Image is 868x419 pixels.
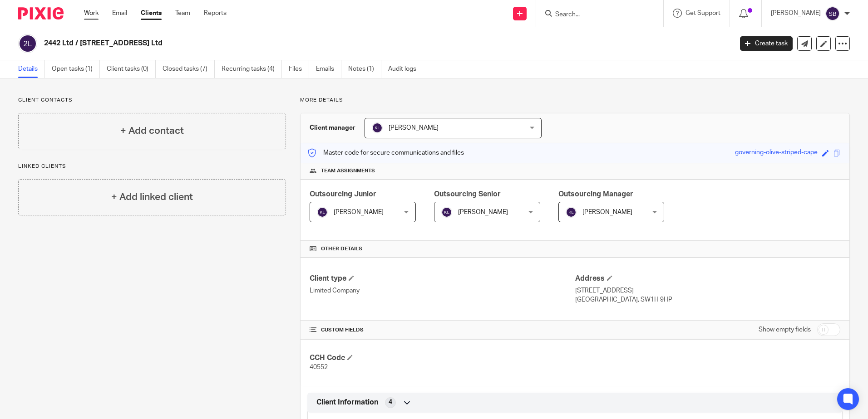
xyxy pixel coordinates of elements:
img: svg%3E [317,207,328,218]
span: Outsourcing Manager [558,190,633,198]
a: Team [175,9,190,18]
a: Audit logs [388,60,423,78]
img: svg%3E [441,207,452,218]
img: svg%3E [825,6,840,21]
span: Team assignments [321,167,375,175]
input: Search [554,11,636,19]
img: svg%3E [18,34,37,53]
a: Recurring tasks (4) [222,60,282,78]
span: 40552 [310,364,328,370]
a: Closed tasks (7) [163,60,215,78]
a: Clients [141,9,162,18]
span: [PERSON_NAME] [582,209,632,215]
label: Show empty fields [759,325,811,334]
div: governing-olive-striped-cape [735,148,818,158]
p: Linked clients [18,163,286,170]
span: [PERSON_NAME] [334,209,384,215]
img: Pixie [18,7,64,19]
img: svg%3E [566,207,577,218]
p: [GEOGRAPHIC_DATA], SW1H 9HP [575,295,840,304]
p: Master code for secure communications and files [307,148,464,157]
a: Emails [316,60,341,78]
h4: Address [575,274,840,283]
p: [STREET_ADDRESS] [575,286,840,295]
span: [PERSON_NAME] [389,125,439,131]
img: svg%3E [372,122,383,133]
a: Reports [204,9,227,18]
span: [PERSON_NAME] [458,209,508,215]
span: Other details [321,245,362,253]
a: Create task [740,36,793,51]
p: More details [300,97,850,104]
p: Client contacts [18,97,286,104]
a: Details [18,60,45,78]
h4: CCH Code [310,353,575,363]
a: Open tasks (1) [52,60,100,78]
a: Work [84,9,99,18]
span: Outsourcing Junior [310,190,376,198]
span: Outsourcing Senior [434,190,501,198]
p: [PERSON_NAME] [771,9,821,18]
a: Email [112,9,127,18]
h4: + Add contact [120,124,184,138]
span: Client Information [316,398,378,407]
a: Client tasks (0) [107,60,156,78]
a: Files [289,60,309,78]
h4: + Add linked client [111,190,193,204]
a: Notes (1) [348,60,381,78]
h4: CUSTOM FIELDS [310,326,575,334]
h3: Client manager [310,123,355,132]
span: Get Support [686,10,720,16]
p: Limited Company [310,286,575,295]
span: 4 [389,398,392,407]
h2: 2442 Ltd / [STREET_ADDRESS] Ltd [44,39,590,48]
h4: Client type [310,274,575,283]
